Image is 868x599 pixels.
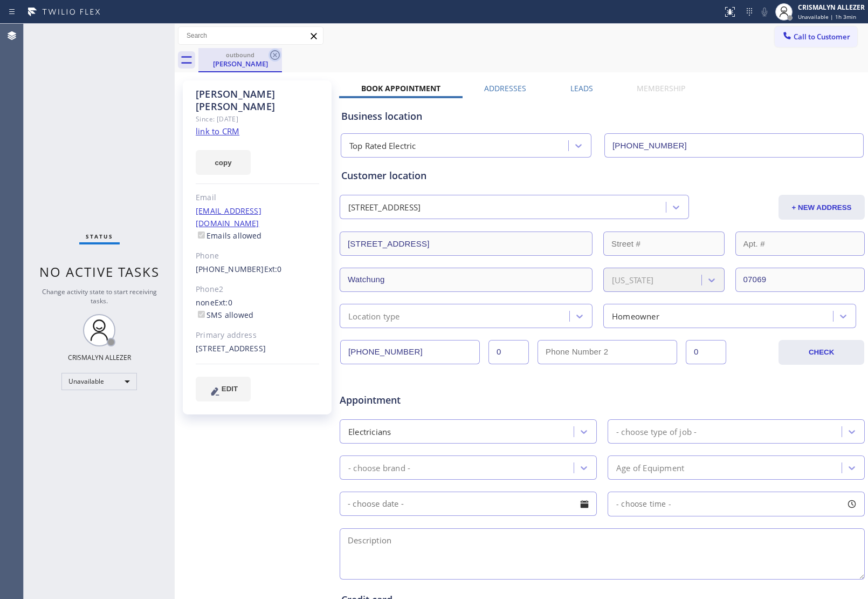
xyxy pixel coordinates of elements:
[341,109,863,124] div: Business location
[196,283,319,296] div: Phone2
[775,26,857,47] button: Call to Customer
[61,373,137,390] div: Unavailable
[178,27,323,44] input: Search
[196,206,261,228] a: [EMAIL_ADDRESS][DOMAIN_NAME]
[340,393,513,407] span: Appointment
[199,59,281,69] div: [PERSON_NAME]
[42,287,157,305] span: Change activity state to start receiving tasks.
[798,3,865,12] div: CRISMALYN ALLEZER
[340,340,480,364] input: Phone Number
[198,232,205,239] input: Emails allowed
[196,230,262,241] label: Emails allowed
[86,233,113,240] span: Status
[735,268,865,292] input: ZIP
[603,232,725,256] input: Street #
[196,343,319,355] div: [STREET_ADDRESS]
[488,340,529,364] input: Ext.
[349,140,416,152] div: Top Rated Electric
[196,126,239,137] a: link to CRM
[196,310,253,320] label: SMS allowed
[779,195,865,220] button: + NEW ADDRESS
[196,192,319,204] div: Email
[340,268,593,292] input: City
[198,311,205,318] input: SMS allowed
[196,264,264,274] a: [PHONE_NUMBER]
[196,329,319,342] div: Primary address
[361,83,440,93] label: Book Appointment
[340,232,593,256] input: Address
[616,425,697,438] div: - choose type of job -
[735,232,865,256] input: Apt. #
[348,310,400,322] div: Location type
[215,297,232,308] span: Ext: 0
[39,263,160,281] span: No active tasks
[757,4,772,19] button: Mute
[798,13,856,21] span: Unavailable | 1h 3min
[68,353,131,362] div: CRISMALYN ALLEZER
[637,83,685,93] label: Membership
[196,113,319,125] div: Since: [DATE]
[348,461,410,474] div: - choose brand -
[612,310,659,322] div: Homeowner
[196,250,319,262] div: Phone
[570,83,593,93] label: Leads
[348,201,421,214] div: [STREET_ADDRESS]
[348,425,391,438] div: Electricians
[686,340,726,364] input: Ext. 2
[196,88,319,113] div: [PERSON_NAME] [PERSON_NAME]
[616,499,671,509] span: - choose time -
[264,264,282,274] span: Ext: 0
[616,461,684,474] div: Age of Equipment
[604,133,864,158] input: Phone Number
[341,168,863,183] div: Customer location
[538,340,677,364] input: Phone Number 2
[199,48,281,71] div: Philip Dejoy
[340,492,597,516] input: - choose date -
[196,377,251,401] button: EDIT
[484,83,526,93] label: Addresses
[779,340,864,365] button: CHECK
[199,51,281,59] div: outbound
[794,32,850,42] span: Call to Customer
[196,150,251,175] button: copy
[196,297,319,322] div: none
[222,385,238,393] span: EDIT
